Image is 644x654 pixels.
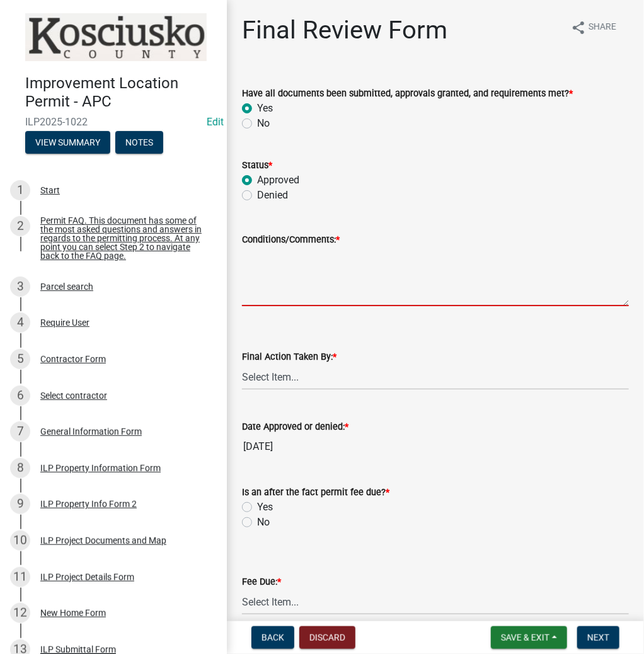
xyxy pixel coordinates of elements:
div: 9 [10,494,30,514]
label: Fee Due: [242,578,281,587]
div: Require User [40,318,89,327]
div: 12 [10,603,30,623]
div: ILP Project Details Form [40,573,134,582]
div: Permit FAQ. This document has some of the most asked questions and answers in regards to the perm... [40,216,207,260]
label: Approved [257,173,299,188]
div: Start [40,186,60,195]
wm-modal-confirm: Summary [25,138,110,148]
span: Back [262,633,284,643]
i: share [571,20,586,35]
a: Edit [207,116,224,128]
button: Save & Exit [491,626,567,649]
label: Have all documents been submitted, approvals granted, and requirements met? [242,89,573,98]
button: View Summary [25,131,110,154]
label: Status [242,161,272,170]
button: shareShare [561,15,626,40]
wm-modal-confirm: Notes [115,138,163,148]
label: No [257,116,270,131]
label: Yes [257,101,273,116]
span: Next [587,633,609,643]
span: Share [589,20,616,35]
img: Kosciusko County, Indiana [25,13,207,61]
div: 8 [10,458,30,478]
div: New Home Form [40,609,106,617]
div: 11 [10,567,30,587]
span: ILP2025-1022 [25,116,202,128]
wm-modal-confirm: Edit Application Number [207,116,224,128]
label: Denied [257,188,288,203]
h1: Final Review Form [242,15,447,45]
div: Select contractor [40,391,107,400]
div: 3 [10,277,30,297]
h4: Improvement Location Permit - APC [25,74,217,111]
div: 10 [10,531,30,551]
label: Yes [257,500,273,515]
span: Save & Exit [501,633,549,643]
div: ILP Submittal Form [40,645,116,654]
div: 5 [10,349,30,369]
label: Date Approved or denied: [242,423,348,432]
div: 2 [10,216,30,236]
div: ILP Project Documents and Map [40,536,166,545]
label: No [257,515,270,530]
div: 7 [10,422,30,442]
label: Final Action Taken By: [242,353,336,362]
label: Is an after the fact permit fee due? [242,488,389,497]
div: 6 [10,386,30,406]
div: 1 [10,180,30,200]
div: 4 [10,313,30,333]
div: General Information Form [40,427,142,436]
button: Back [251,626,294,649]
button: Discard [299,626,355,649]
div: Contractor Form [40,355,106,364]
div: ILP Property Information Form [40,464,161,473]
div: ILP Property Info Form 2 [40,500,137,508]
button: Notes [115,131,163,154]
label: Conditions/Comments: [242,236,340,244]
button: Next [577,626,619,649]
div: Parcel search [40,282,93,291]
